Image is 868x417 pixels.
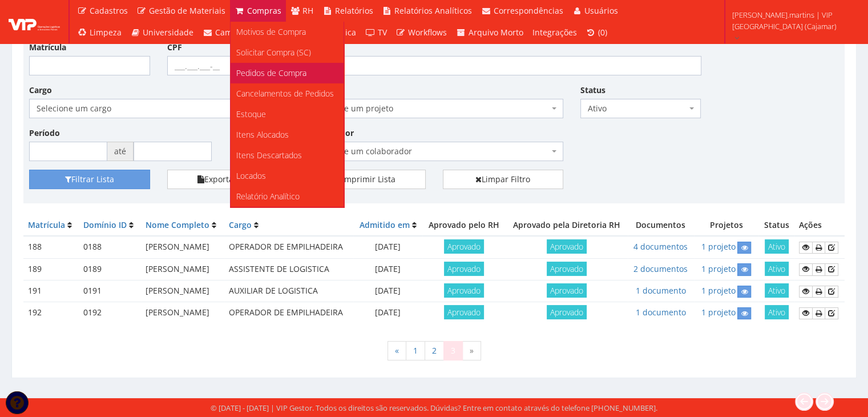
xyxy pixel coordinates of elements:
a: Campanhas [198,22,265,43]
span: Ativo [588,103,687,114]
th: Projetos [694,215,759,236]
img: logo [9,13,60,30]
span: Gestão de Materiais [149,5,225,16]
span: Usuários [584,5,618,16]
span: Ativo [580,99,701,118]
a: Pedidos de Compra [231,63,344,83]
label: Cargo [29,85,52,96]
span: Ativo [765,262,789,276]
a: Workflows [391,22,452,43]
a: Domínio ID [83,219,127,230]
span: Aprovado [444,262,484,276]
span: Relatório Analítico [236,191,300,202]
span: Aprovado [547,305,587,319]
label: Matrícula [29,42,66,53]
span: Cancelamentos de Pedidos [236,88,334,99]
th: Documentos [628,215,694,236]
label: Período [29,127,60,139]
span: Aprovado [547,239,587,254]
span: (0) [598,27,607,38]
span: » [462,341,481,360]
span: Selecione um cargo [29,99,288,118]
a: 1 documento [636,307,686,318]
td: [PERSON_NAME] [141,302,224,324]
a: Motivos de Compra [231,22,344,42]
th: Aprovado pelo RH [422,215,506,236]
span: Cadastros [90,5,128,16]
td: 0192 [79,302,141,324]
a: 1 [406,341,425,360]
td: 191 [23,280,79,302]
a: Limpeza [72,22,126,43]
a: Itens Descartados [231,145,344,166]
td: [DATE] [353,280,422,302]
td: [DATE] [353,302,422,324]
span: Aprovado [444,283,484,298]
td: 0189 [79,258,141,280]
a: Matrícula [28,219,65,230]
td: 0188 [79,236,141,258]
span: Pedidos de Compra [236,67,306,78]
label: CPF [167,42,182,53]
span: RH [302,5,313,16]
span: 3 [443,341,463,360]
td: [PERSON_NAME] [141,280,224,302]
td: ASSISTENTE DE LOGISTICA [224,258,353,280]
span: TV [378,27,387,38]
td: 0191 [79,280,141,302]
a: 4 documentos [633,241,688,252]
td: 188 [23,236,79,258]
td: [DATE] [353,258,422,280]
span: Aprovado [547,283,587,298]
span: Selecione um projeto [312,103,549,114]
a: Solicitar Compra (SC) [231,42,344,63]
a: 1 projeto [701,241,735,252]
a: Cargo [229,219,252,230]
span: Correspondências [494,5,563,16]
span: Arquivo Morto [469,27,523,38]
span: Workflows [408,27,447,38]
a: Estoque [231,104,344,125]
span: Ativo [765,239,789,254]
td: [DATE] [353,236,422,258]
span: Aprovado [547,262,587,276]
a: Imprimir Lista [305,170,426,189]
a: TV [361,22,391,43]
span: Selecione um colaborador [305,142,563,161]
a: Itens Alocados [231,125,344,145]
td: [PERSON_NAME] [141,258,224,280]
a: 1 projeto [701,285,735,296]
th: Aprovado pela Diretoria RH [506,215,627,236]
span: Ativo [765,283,789,298]
th: Status [758,215,794,236]
button: Exportar Lista [167,170,288,189]
a: « Anterior [387,341,406,360]
td: 192 [23,302,79,324]
span: Aprovado [444,239,484,254]
td: [PERSON_NAME] [141,236,224,258]
a: Limpar Filtro [443,170,564,189]
a: Integrações [528,22,582,43]
span: [PERSON_NAME].martins | VIP [GEOGRAPHIC_DATA] (Cajamar) [732,9,853,32]
a: Admitido em [359,219,409,230]
td: OPERADOR DE EMPILHADEIRA [224,302,353,324]
span: Aprovado [444,305,484,319]
span: Universidade [143,27,193,38]
span: até [107,142,134,161]
span: Selecione um projeto [305,99,563,118]
td: AUXILIAR DE LOGISTICA [224,280,353,302]
a: Locados [231,166,344,186]
label: Colaborador [305,127,354,139]
a: (0) [582,22,612,43]
span: Solicitar Compra (SC) [236,47,311,58]
a: 2 [425,341,444,360]
span: Selecione um colaborador [312,146,549,157]
span: Ativo [765,305,789,319]
span: Integrações [532,27,577,38]
a: 1 projeto [701,307,735,318]
td: 189 [23,258,79,280]
a: Relatório Analítico [231,186,344,207]
a: Arquivo Morto [451,22,528,43]
span: Itens Alocados [236,129,289,140]
td: OPERADOR DE EMPILHADEIRA [224,236,353,258]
